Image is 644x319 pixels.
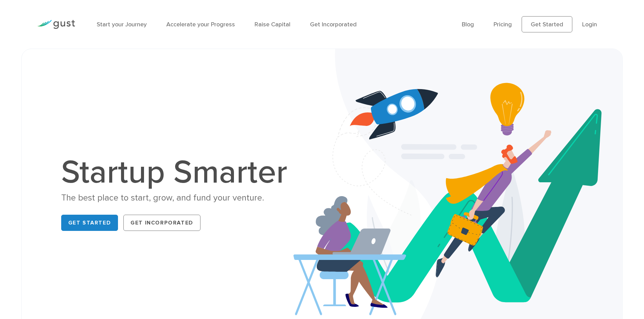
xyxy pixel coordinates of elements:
div: The best place to start, grow, and fund your venture. [61,192,294,204]
a: Get Started [522,16,572,32]
a: Get Started [61,215,118,231]
h1: Startup Smarter [61,156,294,189]
a: Raise Capital [255,21,290,28]
a: Login [582,21,597,28]
a: Get Incorporated [310,21,357,28]
a: Start your Journey [97,21,147,28]
a: Pricing [494,21,512,28]
a: Get Incorporated [123,215,200,231]
a: Accelerate your Progress [166,21,235,28]
a: Blog [462,21,474,28]
img: Gust Logo [37,20,75,29]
